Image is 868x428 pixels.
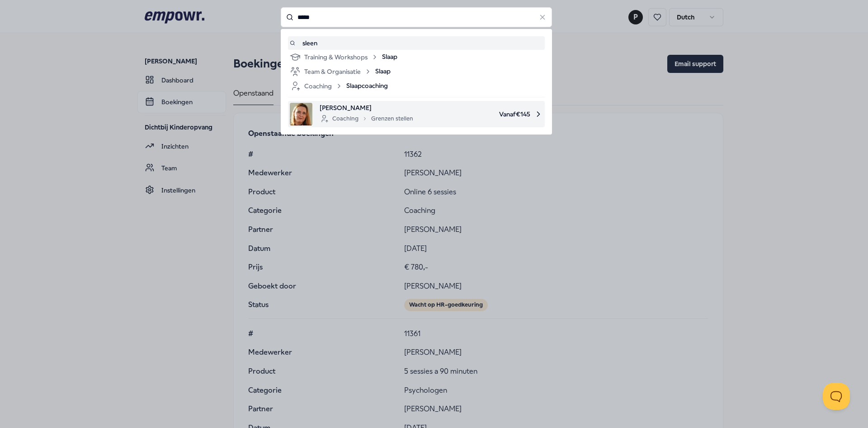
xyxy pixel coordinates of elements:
span: Slaap [375,66,391,77]
div: Coaching [290,81,343,91]
div: Training & Workshops [290,52,378,63]
img: product image [290,103,312,125]
span: [PERSON_NAME] [320,103,413,113]
span: Vanaf € 145 [420,103,543,125]
a: sleen [290,38,543,48]
a: CoachingSlaapcoaching [290,81,543,91]
div: Team & Organisatie [290,66,372,77]
input: Search for products, categories or subcategories [281,7,552,27]
div: Coaching Grenzen stellen [320,113,413,124]
span: Slaap [382,52,397,63]
a: product image[PERSON_NAME]CoachingGrenzen stellenVanaf€145 [290,103,543,125]
iframe: Help Scout Beacon - Open [823,383,850,410]
a: Training & WorkshopsSlaap [290,52,543,63]
span: Slaapcoaching [346,81,388,91]
a: Team & OrganisatieSlaap [290,66,543,77]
